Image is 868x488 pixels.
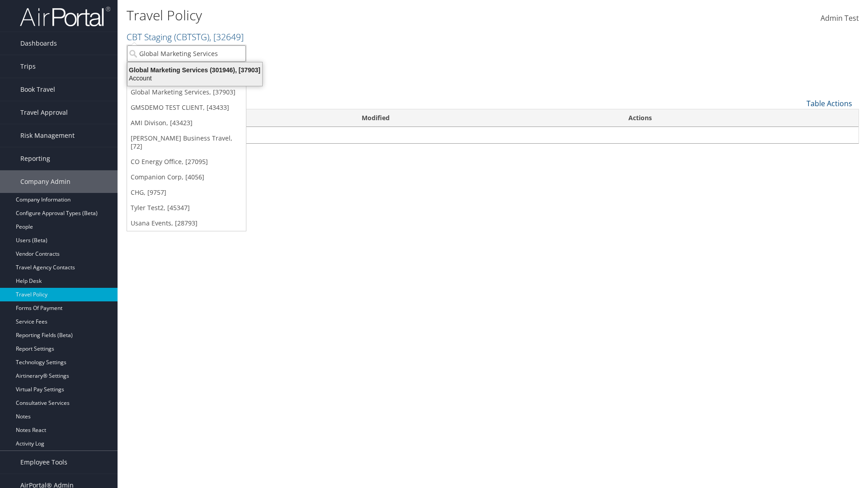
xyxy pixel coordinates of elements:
div: Global Marketing Services (301946), [37903] [122,66,268,74]
td: No data available in table [127,127,859,143]
span: Reporting [20,147,50,170]
span: Admin Test [821,13,859,23]
img: airportal-logo.png [20,6,110,27]
span: Company Admin [20,170,71,193]
a: CHG, [9757] [127,185,246,200]
a: GMSDEMO TEST CLIENT, [43433] [127,100,246,115]
span: , [ 32649 ] [209,31,244,43]
th: Actions [620,109,859,127]
a: [PERSON_NAME] Business Travel, [72] [127,131,246,154]
a: AMI Divison, [43423] [127,115,246,131]
span: Book Travel [20,78,55,101]
span: Trips [20,55,36,78]
a: Usana Events, [28793] [127,216,246,231]
span: Employee Tools [20,451,67,474]
a: CBT Staging [127,31,244,43]
span: Risk Management [20,124,75,147]
a: Companion Corp, [4056] [127,169,246,185]
span: Travel Approval [20,101,68,124]
a: Admin Test [821,5,859,33]
div: Account [122,74,268,82]
span: Dashboards [20,32,57,55]
a: Global Marketing Services, [37903] [127,84,246,100]
span: ( CBTSTG ) [174,31,209,43]
input: Search Accounts [127,45,246,62]
th: Modified: activate to sort column ascending [354,109,621,127]
h1: Travel Policy [127,6,615,25]
a: Tyler Test2, [45347] [127,200,246,216]
a: Table Actions [807,99,852,108]
a: CO Energy Office, [27095] [127,154,246,169]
